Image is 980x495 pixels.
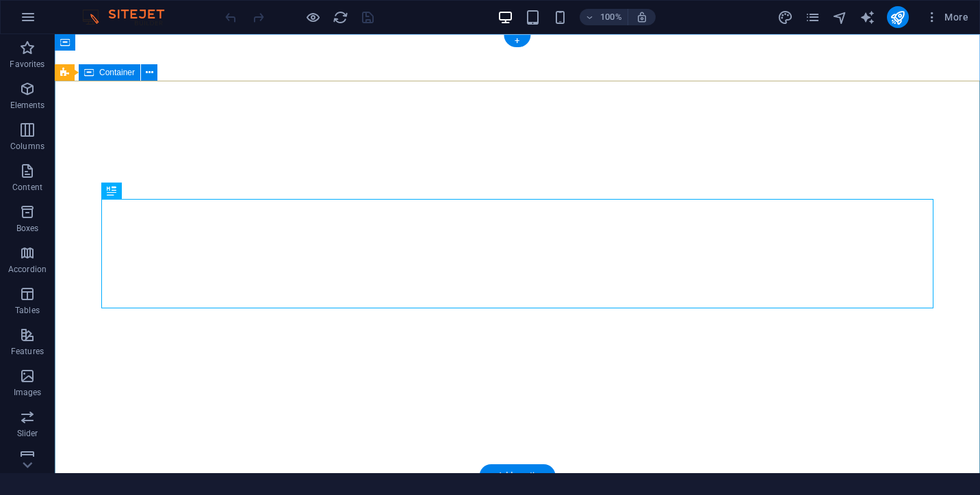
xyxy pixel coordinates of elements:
[832,9,849,25] button: navigator
[15,305,40,316] p: Tables
[600,9,622,25] h6: 100%
[920,6,974,28] button: More
[777,10,793,25] i: Design (Ctrl+Alt+Y)
[860,10,875,25] i: AI Writer
[10,59,44,70] p: Favorites
[480,464,556,487] div: + Add section
[860,9,876,25] button: text_generator
[99,68,135,77] span: Container
[305,9,321,25] button: Click here to leave preview mode and continue editing
[504,35,530,47] div: +
[332,9,348,25] button: reload
[11,346,44,357] p: Features
[333,10,348,25] i: Reload page
[12,182,42,193] p: Content
[890,10,905,25] i: Publish
[8,264,47,275] p: Accordion
[10,100,45,111] p: Elements
[10,141,44,152] p: Columns
[805,10,821,25] i: Pages (Ctrl+Alt+S)
[14,387,42,398] p: Images
[16,223,39,234] p: Boxes
[636,11,648,23] i: On resize automatically adjust zoom level to fit chosen device.
[17,428,38,439] p: Slider
[805,9,821,25] button: pages
[79,9,181,25] img: Editor Logo
[832,10,848,25] i: Navigator
[580,9,628,25] button: 100%
[777,9,794,25] button: design
[925,10,968,24] span: More
[887,6,909,28] button: publish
